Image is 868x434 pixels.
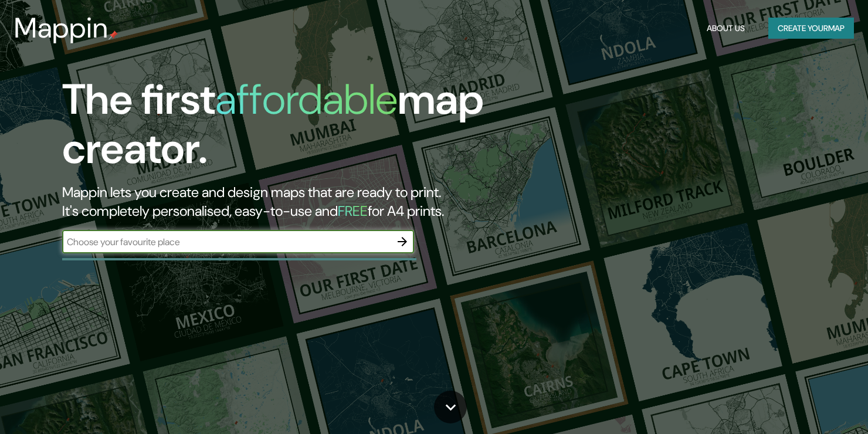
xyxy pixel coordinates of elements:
h5: FREE [338,202,368,220]
img: mappin-pin [108,30,118,40]
button: Create yourmap [768,18,854,39]
h2: Mappin lets you create and design maps that are ready to print. It's completely personalised, eas... [62,183,496,221]
button: About Us [702,18,750,39]
h1: affordable [215,72,398,127]
input: Choose your favourite place [62,235,391,249]
h3: Mappin [14,12,108,45]
iframe: Help widget launcher [764,388,855,421]
h1: The first map creator. [62,75,496,183]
